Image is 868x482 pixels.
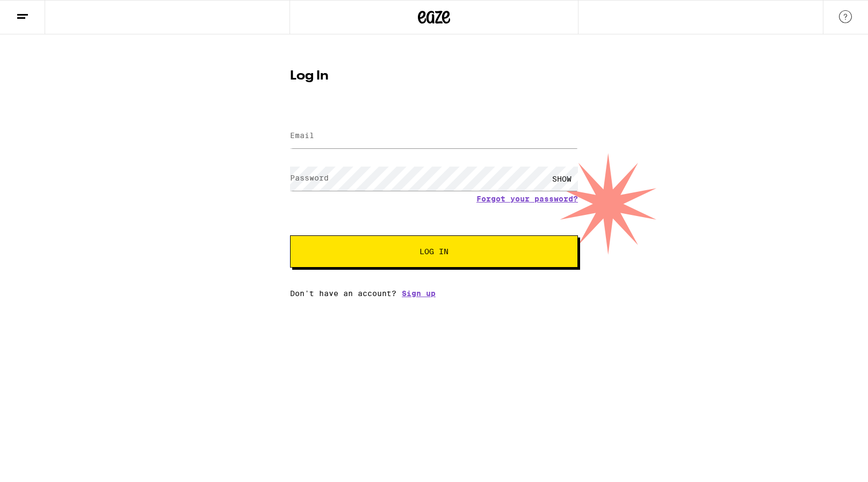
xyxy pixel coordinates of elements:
[290,289,578,298] div: Don't have an account?
[290,131,314,140] label: Email
[290,124,578,148] input: Email
[402,289,436,298] a: Sign up
[419,248,449,255] span: Log In
[290,235,578,268] button: Log In
[290,174,329,182] label: Password
[476,195,578,203] a: Forgot your password?
[290,70,578,83] h1: Log In
[546,167,578,191] div: SHOW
